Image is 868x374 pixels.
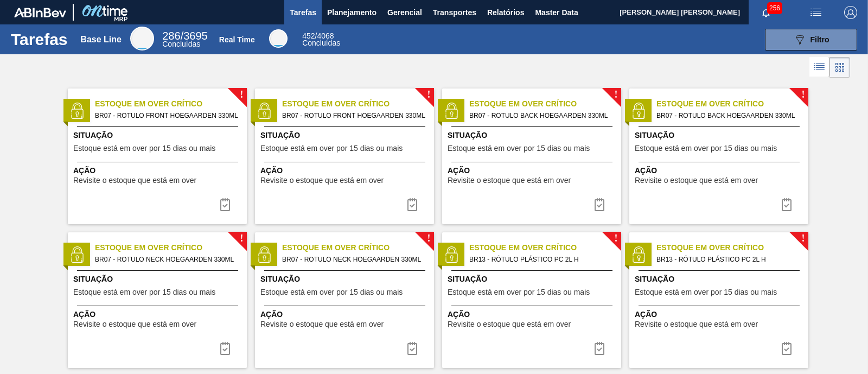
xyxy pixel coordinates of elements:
[443,246,459,263] img: status
[614,234,617,243] span: !
[240,234,243,243] span: !
[801,234,805,243] span: !
[809,6,822,19] img: userActions
[162,31,207,48] div: Base Line
[593,198,606,211] img: icon-task complete
[427,234,430,243] span: !
[586,338,612,359] div: Completar tarefa: 29781542
[801,91,805,99] span: !
[260,309,431,320] span: Ação
[656,98,808,110] span: Estoque em Over Crítico
[212,338,238,359] button: icon-task complete
[586,194,612,215] button: icon-task complete
[95,242,247,253] span: Estoque em Over Crítico
[635,274,806,285] span: Situação
[212,338,238,359] div: Completar tarefa: 29781541
[73,165,244,176] span: Ação
[774,338,800,359] button: icon-task complete
[73,274,244,285] span: Situação
[399,194,425,215] button: icon-task complete
[443,103,459,119] img: status
[809,57,829,78] div: Visão em Lista
[448,144,590,153] span: Estoque está em over por 15 dias ou mais
[487,6,524,19] span: Relatórios
[95,253,238,265] span: BR07 - ROTULO NECK HOEGAARDEN 330ML
[469,253,612,265] span: BR13 - RÓTULO PLÁSTICO PC 2L H
[282,110,425,122] span: BR07 - ROTULO FRONT HOEGAARDEN 330ML
[433,6,476,19] span: Transportes
[427,91,430,99] span: !
[11,33,68,46] h1: Tarefas
[219,35,255,44] div: Real Time
[282,253,425,265] span: BR07 - ROTULO NECK HOEGAARDEN 330ML
[162,30,207,42] span: / 3695
[256,246,272,263] img: status
[765,29,857,50] button: Filtro
[162,40,200,48] span: Concluídas
[69,246,85,263] img: status
[469,242,621,253] span: Estoque em Over Crítico
[302,39,340,47] span: Concluídas
[635,144,777,153] span: Estoque está em over por 15 dias ou mais
[593,342,606,355] img: icon-task complete
[290,6,316,19] span: Tarefas
[162,30,180,42] span: 286
[586,338,612,359] button: icon-task complete
[282,242,434,253] span: Estoque em Over Crítico
[73,288,215,296] span: Estoque está em over por 15 dias ou mais
[829,57,850,78] div: Visão em Cards
[448,288,590,296] span: Estoque está em over por 15 dias ou mais
[260,165,431,176] span: Ação
[780,198,793,211] img: icon-task complete
[448,320,571,328] span: Revisite o estoque que está em over
[635,320,758,328] span: Revisite o estoque que está em over
[212,194,238,215] div: Completar tarefa: 29781539
[469,98,621,110] span: Estoque em Over Crítico
[219,342,232,355] img: icon-task complete
[269,29,288,48] div: Real Time
[780,342,793,355] img: icon-task complete
[302,31,315,40] span: 452
[73,309,244,320] span: Ação
[327,6,376,19] span: Planejamento
[635,176,758,185] span: Revisite o estoque que está em over
[240,91,243,99] span: !
[73,144,215,153] span: Estoque está em over por 15 dias ou mais
[448,165,618,176] span: Ação
[586,194,612,215] div: Completar tarefa: 29781540
[399,338,425,359] button: icon-task complete
[774,194,800,215] button: icon-task complete
[406,198,419,211] img: icon-task complete
[282,98,434,110] span: Estoque em Over Crítico
[774,338,800,359] div: Completar tarefa: 29781542
[635,288,777,296] span: Estoque está em over por 15 dias ou mais
[219,198,232,211] img: icon-task complete
[212,194,238,215] button: icon-task complete
[448,176,571,185] span: Revisite o estoque que está em over
[810,35,829,44] span: Filtro
[260,176,384,185] span: Revisite o estoque que está em over
[260,144,403,153] span: Estoque está em over por 15 dias ou mais
[656,110,800,122] span: BR07 - ROTULO BACK HOEGAARDEN 330ML
[95,110,238,122] span: BR07 - ROTULO FRONT HOEGAARDEN 330ML
[260,130,431,141] span: Situação
[80,35,122,45] div: Base Line
[73,176,196,185] span: Revisite o estoque que está em over
[630,246,647,263] img: status
[448,309,618,320] span: Ação
[535,6,578,19] span: Master Data
[130,27,154,50] div: Base Line
[469,110,612,122] span: BR07 - ROTULO BACK HOEGAARDEN 330ML
[260,288,403,296] span: Estoque está em over por 15 dias ou mais
[399,194,425,215] div: Completar tarefa: 29781539
[844,6,857,19] img: Logout
[302,31,334,40] span: / 4068
[260,274,431,285] span: Situação
[406,342,419,355] img: icon-task complete
[73,130,244,141] span: Situação
[635,165,806,176] span: Ação
[260,320,384,328] span: Revisite o estoque que está em over
[448,274,618,285] span: Situação
[302,33,340,47] div: Real Time
[256,103,272,119] img: status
